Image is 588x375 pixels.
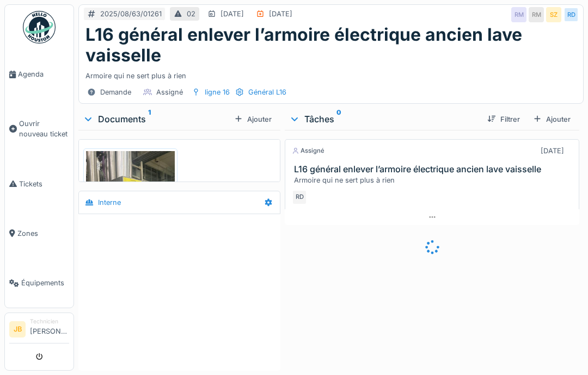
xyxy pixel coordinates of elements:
[17,228,69,239] span: Zones
[19,179,69,189] span: Tickets
[23,11,56,43] img: Badge_color-CXgf-gQk.svg
[19,118,69,139] span: Ouvrir nouveau ticket
[5,49,73,99] a: Agenda
[100,87,131,97] div: Demande
[292,146,324,155] div: Assigné
[5,99,73,159] a: Ouvrir nouveau ticket
[289,112,479,126] div: Tâches
[483,112,524,127] div: Filtrer
[541,146,564,156] div: [DATE]
[98,197,121,208] div: Interne
[248,87,286,97] div: Général L16
[292,190,307,205] div: RD
[18,69,69,79] span: Agenda
[294,175,574,185] div: Armoire qui ne sert plus à rien
[86,151,175,269] img: 5rbp4mg9ypo47fq3mowgkuk6n3d6
[30,317,69,326] div: Technicien
[529,112,575,127] div: Ajouter
[529,7,544,22] div: RM
[220,9,244,19] div: [DATE]
[83,112,230,126] div: Documents
[100,9,162,19] div: 2025/08/63/01261
[187,9,195,19] div: 02
[5,209,73,258] a: Zones
[269,9,292,19] div: [DATE]
[148,112,151,126] sup: 1
[563,7,579,22] div: RD
[5,258,73,308] a: Équipements
[546,7,561,22] div: SZ
[5,159,73,209] a: Tickets
[230,112,276,127] div: Ajouter
[21,278,69,288] span: Équipements
[9,321,26,337] li: JB
[85,24,577,66] h1: L16 général enlever l’armoire électrique ancien lave vaisselle
[294,164,574,174] h3: L16 général enlever l’armoire électrique ancien lave vaisselle
[336,112,341,126] sup: 0
[511,7,526,22] div: RM
[30,317,69,341] li: [PERSON_NAME]
[85,66,577,81] div: Armoire qui ne sert plus à rien
[156,87,183,97] div: Assigné
[205,87,230,97] div: ligne 16
[9,317,69,343] a: JB Technicien[PERSON_NAME]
